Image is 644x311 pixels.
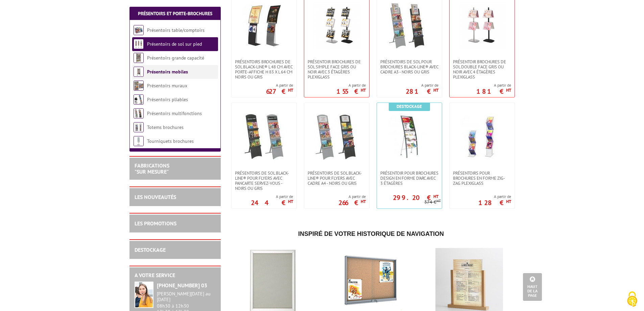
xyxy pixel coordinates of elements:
span: A partir de [478,194,511,199]
img: Présentoirs grande capacité [134,53,144,63]
a: Présentoir brochures de sol double face GRIS ou NOIR avec 4 étagères PLEXIGLASS [450,59,515,80]
img: Présentoirs table/comptoirs [134,25,144,35]
span: A partir de [266,83,293,88]
a: FABRICATIONS"Sur Mesure" [135,162,169,175]
a: Totems brochures [147,124,184,130]
a: Présentoirs pour brochures en forme Zig-Zag Plexiglass [450,171,515,186]
span: Présentoirs de sol Black-Line® pour flyers avec cadre A4 - Noirs ou Gris [308,171,366,186]
img: Présentoirs pliables [134,94,144,105]
a: Tourniquets brochures [147,138,194,144]
span: Inspiré de votre historique de navigation [298,230,444,237]
sup: HT [506,87,511,93]
sup: HT [433,194,438,199]
img: Cookies (fenêtre modale) [624,291,641,308]
a: Présentoirs multifonctions [147,110,202,116]
a: Haut de la page [523,273,542,301]
img: Présentoirs muraux [134,81,144,91]
span: A partir de [251,194,293,199]
p: 155 € [336,89,366,93]
img: Présentoirs pour brochures en forme Zig-Zag Plexiglass [458,113,506,160]
a: Présentoir pour brochures design en forme d'arc avec 3 étagères [377,171,442,186]
span: Présentoirs de sol pour brochures Black-Line® avec cadre A3 - Noirs ou Gris [380,59,438,74]
img: Tourniquets brochures [134,136,144,146]
img: widget-service.jpg [135,282,153,308]
span: Présentoir brochures de sol simple face GRIS ou NOIR avec 3 étagères PLEXIGLASS [308,59,366,80]
a: DESTOCKAGE [135,246,166,253]
img: Présentoirs multifonctions [134,108,144,118]
a: Présentoir brochures de sol simple face GRIS ou NOIR avec 3 étagères PLEXIGLASS [304,59,369,80]
img: Présentoirs de sol pour brochures Black-Line® avec cadre A3 - Noirs ou Gris [386,2,433,49]
a: Présentoirs de sol Black-Line® pour flyers avec cadre A4 - Noirs ou Gris [304,171,369,186]
span: A partir de [476,83,511,88]
img: Présentoirs de sol Black-Line® pour flyers avec pancarte Servez-vous - Noirs ou gris [240,113,288,160]
p: 281 € [406,89,438,93]
p: 244 € [251,201,293,205]
p: 374 € [424,200,441,205]
span: Présentoirs pour brochures en forme Zig-Zag Plexiglass [453,171,511,186]
strong: [PHONE_NUMBER] 03 [157,282,207,289]
span: A partir de [338,194,366,199]
span: Présentoirs de sol Black-Line® pour flyers avec pancarte Servez-vous - Noirs ou gris [235,171,293,191]
a: Présentoirs et Porte-brochures [138,10,212,17]
img: Présentoir brochures de sol double face GRIS ou NOIR avec 4 étagères PLEXIGLASS [458,2,506,49]
img: Présentoirs mobiles [134,67,144,77]
img: Présentoirs de sol sur pied [134,39,144,49]
a: Présentoirs mobiles [147,69,188,75]
sup: HT [433,87,438,93]
a: LES PROMOTIONS [135,220,176,227]
span: Présentoirs brochures de sol Black-Line® L 48 cm avec porte-affiche H 83 x L 64 cm Noirs ou Gris [235,59,293,80]
sup: HT [288,87,293,93]
span: Présentoir pour brochures design en forme d'arc avec 3 étagères [380,171,438,186]
a: Présentoirs grande capacité [147,55,204,61]
sup: HT [361,87,366,93]
span: A partir de [406,83,438,88]
img: Présentoir brochures de sol simple face GRIS ou NOIR avec 3 étagères PLEXIGLASS [313,2,360,49]
sup: HT [361,199,366,204]
span: A partir de [336,83,366,88]
div: [PERSON_NAME][DATE] au [DATE] [157,291,216,303]
img: Présentoir pour brochures design en forme d'arc avec 3 étagères [386,113,433,160]
a: Présentoirs table/comptoirs [147,27,205,33]
img: Totems brochures [134,122,144,132]
a: LES NOUVEAUTÉS [135,194,176,200]
sup: HT [506,199,511,204]
b: Destockage [397,104,422,109]
img: Présentoirs brochures de sol Black-Line® L 48 cm avec porte-affiche H 83 x L 64 cm Noirs ou Gris [240,2,288,49]
p: 181 € [476,89,511,93]
a: Présentoirs pliables [147,96,188,103]
a: Présentoirs de sol sur pied [147,41,202,47]
p: 299.20 € [393,196,438,200]
p: 128 € [478,201,511,205]
span: Présentoir brochures de sol double face GRIS ou NOIR avec 4 étagères PLEXIGLASS [453,59,511,80]
sup: HT [288,199,293,204]
a: Présentoirs muraux [147,83,187,89]
h2: A votre service [135,272,216,279]
a: Présentoirs de sol pour brochures Black-Line® avec cadre A3 - Noirs ou Gris [377,59,442,74]
p: 627 € [266,89,293,93]
a: Présentoirs brochures de sol Black-Line® L 48 cm avec porte-affiche H 83 x L 64 cm Noirs ou Gris [232,59,296,80]
button: Cookies (fenêtre modale) [620,288,644,311]
a: Présentoirs de sol Black-Line® pour flyers avec pancarte Servez-vous - Noirs ou gris [232,171,296,191]
sup: HT [436,198,441,203]
p: 266 € [338,201,366,205]
img: Présentoirs de sol Black-Line® pour flyers avec cadre A4 - Noirs ou Gris [313,113,360,160]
